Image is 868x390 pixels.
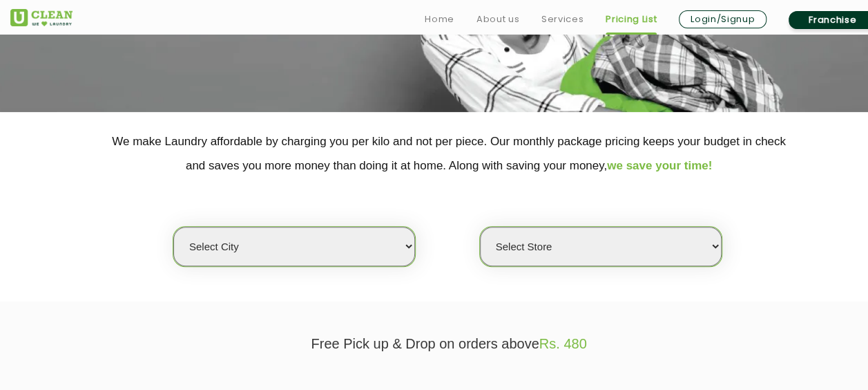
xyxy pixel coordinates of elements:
[541,11,584,28] a: Services
[10,9,73,26] img: UClean Laundry and Dry Cleaning
[425,11,454,28] a: Home
[679,10,766,28] a: Login/Signup
[607,159,712,172] span: we save your time!
[539,336,587,351] span: Rs. 480
[476,11,519,28] a: About us
[606,11,657,28] a: Pricing List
